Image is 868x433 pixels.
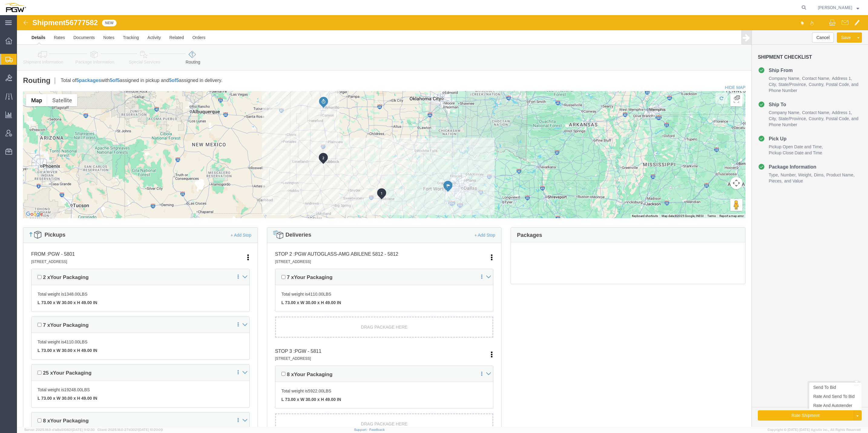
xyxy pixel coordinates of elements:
span: Server: 2025.18.0-d1e9a510831 [24,428,95,431]
iframe: FS Legacy Container [17,15,868,427]
span: [DATE] 11:12:30 [72,428,95,431]
button: [PERSON_NAME] [817,4,860,11]
span: Client: 2025.18.0-27d3021 [97,428,163,431]
a: Support [354,428,369,431]
img: logo [4,3,26,12]
span: Copyright © [DATE]-[DATE] Agistix Inc., All Rights Reserved [768,427,861,432]
a: Feedback [369,428,385,431]
span: [DATE] 10:20:09 [138,428,163,431]
span: Ksenia Gushchina-Kerecz [818,4,852,11]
